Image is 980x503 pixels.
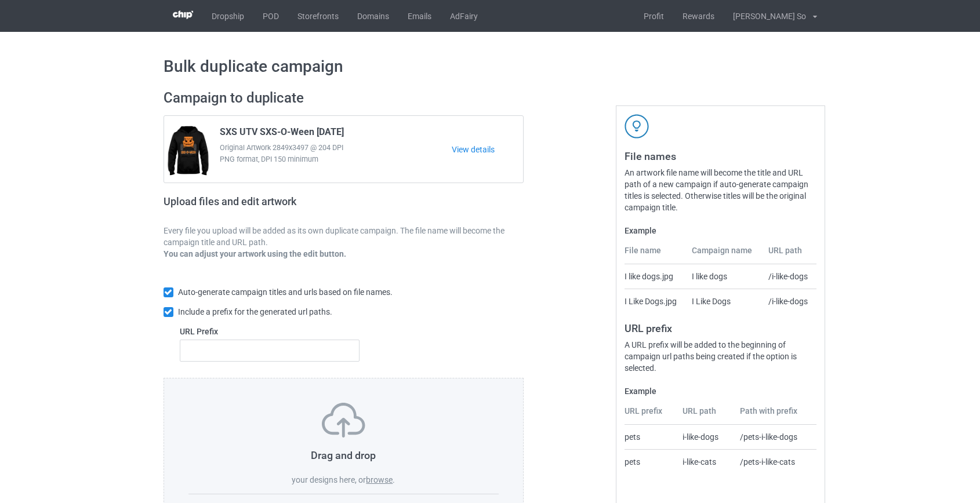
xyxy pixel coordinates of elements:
div: An artwork file name will become the title and URL path of a new campaign if auto-generate campai... [625,167,816,213]
label: URL Prefix [180,326,360,337]
h2: Upload files and edit artwork [164,195,380,217]
label: browse [366,475,393,484]
label: Example [625,225,816,236]
th: URL path [676,405,734,425]
span: your designs here, or [292,475,366,484]
td: I Like Dogs.jpg [625,289,685,314]
h2: Campaign to duplicate [164,89,524,107]
img: svg+xml;base64,PD94bWwgdmVyc2lvbj0iMS4wIiBlbmNvZGluZz0iVVRGLTgiPz4KPHN2ZyB3aWR0aD0iNDJweCIgaGVpZ2... [625,114,649,138]
a: View details [452,144,523,155]
td: I like dogs.jpg [625,264,685,289]
label: Example [625,385,816,397]
td: /i-like-dogs [762,289,816,314]
td: I like dogs [685,264,762,289]
span: Original Artwork 2849x3497 @ 204 DPI [220,142,452,154]
td: I Like Dogs [685,289,762,314]
h3: URL prefix [625,322,816,335]
span: Auto-generate campaign titles and urls based on file names. [178,287,393,297]
h1: Bulk duplicate campaign [164,56,817,77]
span: . [393,475,395,484]
td: i-like-cats [676,449,734,474]
p: Every file you upload will be added as its own duplicate campaign. The file name will become the ... [164,225,524,248]
th: File name [625,245,685,264]
img: 3d383065fc803cdd16c62507c020ddf8.png [173,10,193,19]
th: URL prefix [625,405,677,425]
b: You can adjust your artwork using the edit button. [164,249,346,258]
th: URL path [762,245,816,264]
div: [PERSON_NAME] So [724,2,806,31]
td: /i-like-dogs [762,264,816,289]
span: PNG format, DPI 150 minimum [220,154,452,165]
td: pets [625,449,677,474]
th: Path with prefix [734,405,816,425]
td: i-like-dogs [676,425,734,449]
td: pets [625,425,677,449]
td: /pets-i-like-dogs [734,425,816,449]
td: /pets-i-like-cats [734,449,816,474]
h3: File names [625,150,816,163]
span: SXS UTV SXS-O-Ween [DATE] [220,126,344,142]
span: Include a prefix for the generated url paths. [178,307,332,316]
img: svg+xml;base64,PD94bWwgdmVyc2lvbj0iMS4wIiBlbmNvZGluZz0iVVRGLTgiPz4KPHN2ZyB3aWR0aD0iNzVweCIgaGVpZ2... [322,403,365,438]
h3: Drag and drop [188,449,499,462]
th: Campaign name [685,245,762,264]
div: A URL prefix will be added to the beginning of campaign url paths being created if the option is ... [625,339,816,374]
